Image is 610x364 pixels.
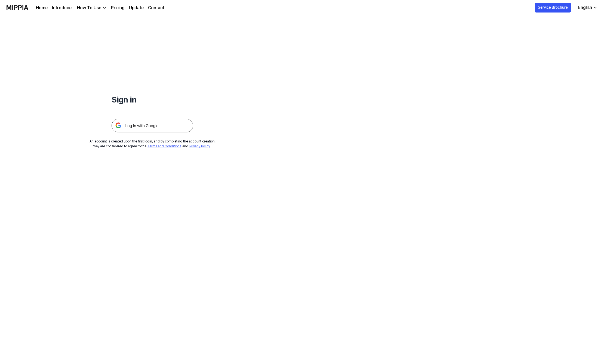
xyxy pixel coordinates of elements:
h1: Sign in [112,94,193,106]
button: English [574,2,601,13]
button: Service Brochure [535,3,571,13]
img: down [102,6,107,10]
a: Home [36,5,48,11]
a: Introduce [52,5,72,11]
a: Contact [148,5,164,11]
a: Pricing [111,5,125,11]
a: Update [129,5,144,11]
img: 구글 로그인 버튼 [112,119,193,132]
div: English [577,4,593,11]
div: An account is created upon the first login, and by completing the account creation, they are cons... [90,139,215,149]
a: Terms and Conditions [147,144,181,148]
a: Privacy Policy [189,144,210,148]
div: How To Use [76,5,102,11]
button: How To Use [76,5,107,11]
